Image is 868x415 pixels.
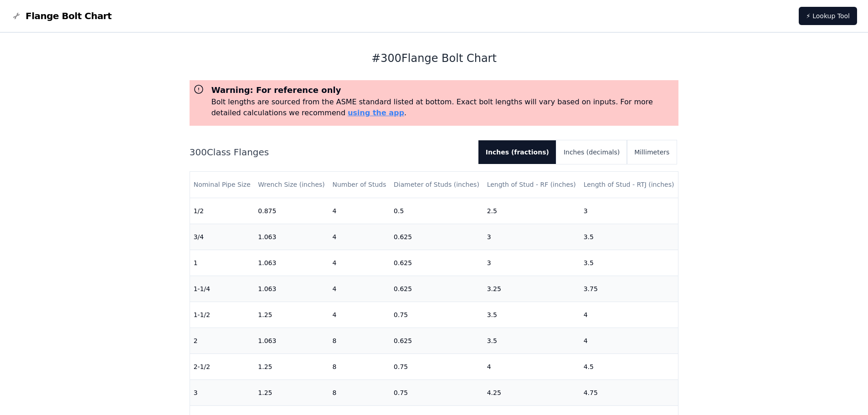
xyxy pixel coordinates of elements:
[254,172,329,198] th: Wrench Size (inches)
[254,224,329,250] td: 1.063
[390,379,483,405] td: 0.75
[580,224,678,250] td: 3.5
[254,328,329,354] td: 1.063
[483,198,580,224] td: 2.5
[483,172,580,198] th: Length of Stud - RF (inches)
[478,140,556,164] button: Inches (fractions)
[329,276,390,302] td: 4
[254,354,329,379] td: 1.25
[190,224,255,250] td: 3/4
[190,51,679,66] h1: # 300 Flange Bolt Chart
[329,302,390,328] td: 4
[799,7,857,25] a: ⚡ Lookup Tool
[390,328,483,354] td: 0.625
[190,146,471,159] h2: 300 Class Flanges
[190,250,255,276] td: 1
[329,250,390,276] td: 4
[11,10,112,22] a: Flange Bolt Chart LogoFlange Bolt Chart
[580,250,678,276] td: 3.5
[329,379,390,405] td: 8
[254,198,329,224] td: 0.875
[190,276,255,302] td: 1-1/4
[11,10,22,21] img: Flange Bolt Chart Logo
[190,379,255,405] td: 3
[329,354,390,379] td: 8
[483,379,580,405] td: 4.25
[329,224,390,250] td: 4
[390,224,483,250] td: 0.625
[390,302,483,328] td: 0.75
[483,250,580,276] td: 3
[390,276,483,302] td: 0.625
[348,108,404,117] a: using the app
[483,276,580,302] td: 3.25
[483,354,580,379] td: 4
[254,250,329,276] td: 1.063
[190,302,255,328] td: 1-1/2
[483,224,580,250] td: 3
[390,354,483,379] td: 0.75
[483,328,580,354] td: 3.5
[627,140,677,164] button: Millimeters
[190,198,255,224] td: 1/2
[580,354,678,379] td: 4.5
[190,354,255,379] td: 2-1/2
[254,302,329,328] td: 1.25
[254,379,329,405] td: 1.25
[329,328,390,354] td: 8
[254,276,329,302] td: 1.063
[580,328,678,354] td: 4
[211,84,675,97] h3: Warning: For reference only
[211,97,675,118] p: Bolt lengths are sourced from the ASME standard listed at bottom. Exact bolt lengths will vary ba...
[190,172,255,198] th: Nominal Pipe Size
[190,328,255,354] td: 2
[580,276,678,302] td: 3.75
[390,198,483,224] td: 0.5
[580,172,678,198] th: Length of Stud - RTJ (inches)
[580,302,678,328] td: 4
[483,302,580,328] td: 3.5
[26,10,112,22] span: Flange Bolt Chart
[556,140,627,164] button: Inches (decimals)
[580,379,678,405] td: 4.75
[329,198,390,224] td: 4
[390,250,483,276] td: 0.625
[329,172,390,198] th: Number of Studs
[580,198,678,224] td: 3
[390,172,483,198] th: Diameter of Studs (inches)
